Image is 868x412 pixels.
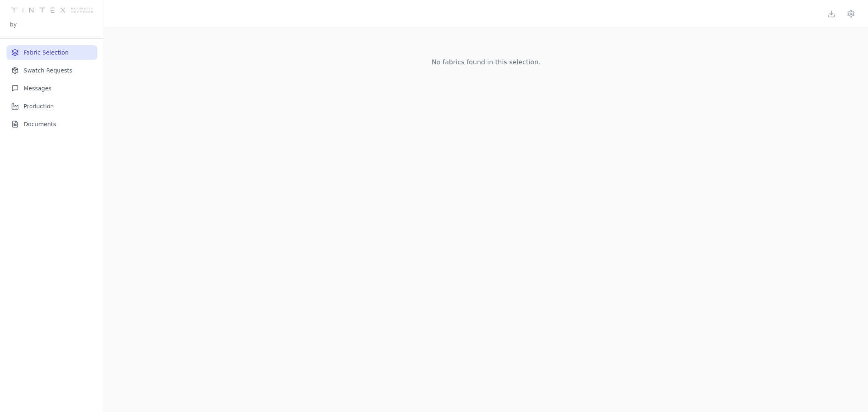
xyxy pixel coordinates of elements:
button: Production [7,99,97,114]
button: Fabric Selection [7,45,97,60]
button: Messages [7,81,97,96]
div: No fabrics found in this selection. [114,38,858,87]
button: Documents [7,117,97,131]
button: Swatch Requests [7,63,97,78]
p: by [10,20,17,28]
